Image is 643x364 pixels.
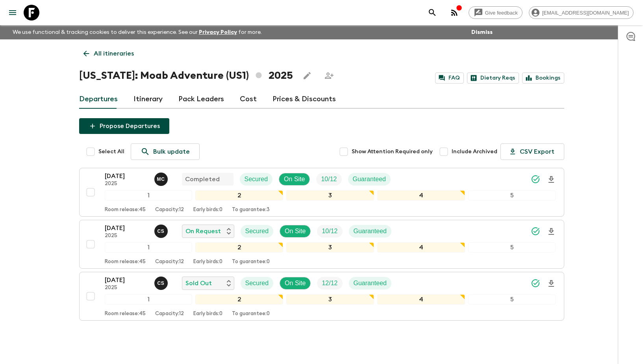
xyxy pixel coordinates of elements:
[9,25,265,39] p: We use functional & tracking cookies to deliver this experience. See our for more.
[352,148,433,156] span: Show Attention Required only
[469,27,495,38] button: Dismiss
[354,227,387,236] p: Guaranteed
[424,5,440,20] button: search adventures
[500,143,564,160] button: CSV Export
[154,225,169,238] button: CS
[538,10,633,16] span: [EMAIL_ADDRESS][DOMAIN_NAME]
[547,175,556,184] svg: Download Onboarding
[285,227,306,236] p: On Site
[105,259,146,265] p: Room release: 45
[547,227,556,236] svg: Download Onboarding
[105,294,193,305] div: 1
[245,227,269,236] p: Secured
[94,49,134,58] p: All itineraries
[468,242,556,253] div: 5
[79,272,564,321] button: [DATE]2025Charlie SantiagoSold OutSecuredOn SiteTrip FillGuaranteed12345Room release:45Capacity:1...
[158,280,165,286] p: C S
[105,285,148,291] p: 2025
[185,227,221,236] p: On Request
[195,294,283,305] div: 2
[98,148,124,156] span: Select All
[105,207,146,213] p: Room release: 45
[133,90,163,109] a: Itinerary
[105,233,148,239] p: 2025
[105,311,146,317] p: Room release: 45
[241,277,274,290] div: Secured
[105,171,148,181] p: [DATE]
[79,118,169,134] button: Propose Departures
[105,223,148,233] p: [DATE]
[193,259,222,265] p: Early birds: 0
[272,90,336,109] a: Prices & Discounts
[286,294,374,305] div: 3
[185,175,220,184] p: Completed
[322,227,337,236] p: 10 / 12
[79,90,118,109] a: Departures
[377,242,465,253] div: 4
[468,190,556,201] div: 5
[105,181,148,187] p: 2025
[232,259,270,265] p: To guarantee: 0
[531,279,540,288] svg: Synced Successfully
[377,294,465,305] div: 4
[178,90,224,109] a: Pack Leaders
[285,279,306,288] p: On Site
[185,279,212,288] p: Sold Out
[241,225,274,238] div: Secured
[280,277,311,290] div: On Site
[199,30,237,35] a: Privacy Policy
[452,148,497,156] span: Include Archived
[193,207,222,213] p: Early birds: 0
[232,311,270,317] p: To guarantee: 0
[154,277,169,290] button: CS
[155,259,184,265] p: Capacity: 12
[5,5,20,20] button: menu
[105,190,193,201] div: 1
[240,90,257,109] a: Cost
[322,279,337,288] p: 12 / 12
[481,10,522,16] span: Give feedback
[529,6,634,19] div: [EMAIL_ADDRESS][DOMAIN_NAME]
[321,175,337,184] p: 10 / 12
[195,242,283,253] div: 2
[79,46,138,61] a: All itineraries
[154,175,169,181] span: Megan Chinworth
[154,227,169,233] span: Charlie Santiago
[469,6,523,19] a: Give feedback
[547,279,556,288] svg: Download Onboarding
[158,228,165,234] p: C S
[79,168,564,217] button: [DATE]2025Megan ChinworthCompletedSecuredOn SiteTrip FillGuaranteed12345Room release:45Capacity:1...
[467,72,519,84] a: Dietary Reqs
[79,220,564,269] button: [DATE]2025Charlie SantiagoOn RequestSecuredOn SiteTrip FillGuaranteed12345Room release:45Capacity...
[435,72,464,84] a: FAQ
[79,68,293,84] h1: [US_STATE]: Moab Adventure (US1) 2025
[284,175,305,184] p: On Site
[153,147,190,156] p: Bulk update
[105,242,193,253] div: 1
[286,242,374,253] div: 3
[321,68,337,84] span: Share this itinerary
[468,294,556,305] div: 5
[531,175,540,184] svg: Synced Successfully
[353,175,386,184] p: Guaranteed
[232,207,270,213] p: To guarantee: 3
[299,68,315,84] button: Edit this itinerary
[105,275,148,285] p: [DATE]
[317,225,342,238] div: Trip Fill
[354,279,387,288] p: Guaranteed
[531,227,540,236] svg: Synced Successfully
[522,72,564,84] a: Bookings
[286,190,374,201] div: 3
[155,207,184,213] p: Capacity: 12
[154,279,169,285] span: Charlie Santiago
[279,173,310,186] div: On Site
[193,311,222,317] p: Early birds: 0
[317,277,342,290] div: Trip Fill
[280,225,311,238] div: On Site
[377,190,465,201] div: 4
[245,175,268,184] p: Secured
[245,279,269,288] p: Secured
[240,173,273,186] div: Secured
[131,143,200,160] a: Bulk update
[195,190,283,201] div: 2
